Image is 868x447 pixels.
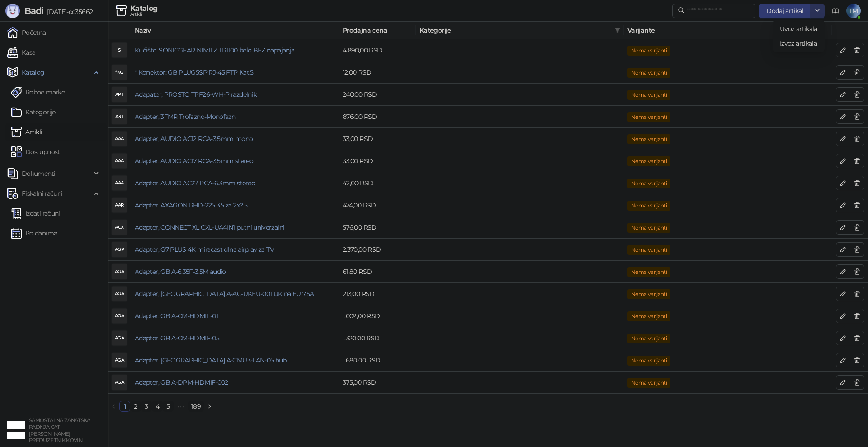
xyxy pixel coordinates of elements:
[131,61,339,84] td: * Konektor; GB PLUG5SP RJ-45 FTP Kat.5
[627,378,670,388] span: Nema varijanti
[152,401,162,411] a: 4
[627,267,670,277] span: Nema varijanti
[204,401,215,412] li: Sledeća strana
[174,401,188,412] span: •••
[135,135,253,143] a: Adapter, AUDIO AC12 RCA-3.5mm mono
[112,242,127,257] div: AGP
[152,401,163,412] li: 4
[131,22,339,39] th: Naziv
[112,375,127,390] div: AGA
[131,194,339,216] td: Adapter, AXAGON RHD-225 3.5 za 2x2.5
[188,401,204,412] li: 189
[108,401,119,412] li: Prethodna strana
[131,216,339,239] td: Adapter, CONNECT XL CXL-UA4IN1 putni univerzalni
[111,404,117,409] span: left
[627,334,670,343] span: Nema varijanti
[339,106,416,128] td: 876,00 RSD
[174,401,188,412] li: Sledećih 5 Strana
[780,25,817,33] span: Uvoz artikala
[339,283,416,305] td: 213,00 RSD
[339,22,416,39] th: Prodajna cena
[112,154,127,168] div: AAA
[11,103,56,121] a: Kategorije
[141,401,152,412] li: 3
[112,176,127,190] div: AAA
[131,283,339,305] td: Adapter, GB A-AC-UKEU-001 UK na EU 7.5A
[135,179,255,187] a: Adapter, AUDIO AC27 RCA-6.3mm stereo
[339,372,416,394] td: 375,00 RSD
[339,305,416,327] td: 1.002,00 RSD
[627,311,670,321] span: Nema varijanti
[131,84,339,106] td: Adapater, PROSTO TPF26-WH-P razdelnik
[112,309,127,323] div: AGA
[627,289,670,299] span: Nema varijanti
[627,356,670,366] span: Nema varijanti
[339,150,416,172] td: 33,00 RSD
[828,4,843,18] a: Dokumentacija
[135,46,294,54] a: Kućište, SONICGEAR NIMITZ TR1100 belo BEZ napajanja
[112,198,127,212] div: AAR
[24,5,43,16] span: Badi
[131,372,339,394] td: Adapter, GB A-DPM-HDMIF-002
[130,5,158,12] div: Katalog
[420,25,611,35] span: Kategorije
[130,12,158,17] div: Artikli
[135,290,314,298] a: Adapter, [GEOGRAPHIC_DATA] A-AC-UKEU-001 UK na EU 7.5A
[339,172,416,194] td: 42,00 RSD
[204,401,215,412] button: right
[131,349,339,372] td: Adapter, GB A-CMU3-LAN-05 hub
[627,112,670,122] span: Nema varijanti
[339,39,416,61] td: 4.890,00 RSD
[142,401,151,411] a: 3
[627,90,670,100] span: Nema varijanti
[112,132,127,146] div: AAA
[613,24,622,37] span: filter
[131,239,339,261] td: Adapter, G7 PLUS 4K miracast dlna airplay za TV
[135,223,284,231] a: Adapter, CONNECT XL CXL-UA4IN1 putni univerzalni
[11,127,22,137] img: Artikli
[339,61,416,84] td: 12,00 RSD
[627,46,670,56] span: Nema varijanti
[135,268,226,276] a: Adapter, GB A-6.35F-3.5M audio
[112,287,127,301] div: AGA
[7,43,35,61] a: Kasa
[11,123,42,141] a: ArtikliArtikli
[615,28,620,33] span: filter
[22,165,55,183] span: Dokumenti
[135,312,218,320] a: Adapter, GB A-CM-HDMIF-01
[131,106,339,128] td: Adapter, 3FMR Trofazno-Monofazni
[112,331,127,345] div: AGA
[7,421,25,439] img: 64x64-companyLogo-ae27db6e-dfce-48a1-b68e-83471bd1bffd.png
[339,216,416,239] td: 576,00 RSD
[112,220,127,235] div: ACX
[627,223,670,233] span: Nema varijanti
[22,63,45,81] span: Katalog
[112,87,127,102] div: APT
[112,109,127,124] div: A3T
[135,68,254,76] a: * Konektor; GB PLUG5SP RJ-45 FTP Kat.5
[766,7,803,15] span: Dodaj artikal
[339,84,416,106] td: 240,00 RSD
[43,8,93,16] span: [DATE]-cc35662
[627,156,670,166] span: Nema varijanti
[130,401,141,412] li: 2
[131,305,339,327] td: Adapter, GB A-CM-HDMIF-01
[29,417,90,443] small: SAMOSTALNA ZANATSKA RADNJA CAT [PERSON_NAME] PREDUZETNIK KOVIN
[846,4,861,18] span: TM
[112,264,127,279] div: AGA
[131,128,339,150] td: Adapter, AUDIO AC12 RCA-3.5mm mono
[131,39,339,61] td: Kućište, SONICGEAR NIMITZ TR1100 belo BEZ napajanja
[131,150,339,172] td: Adapter, AUDIO AC17 RCA-3.5mm stereo
[135,334,219,342] a: Adapter, GB A-CM-HDMIF-05
[627,201,670,211] span: Nema varijanti
[163,401,174,412] li: 5
[112,43,127,57] div: S
[7,24,46,42] a: Početna
[163,401,173,411] a: 5
[131,401,141,411] a: 2
[207,404,212,409] span: right
[339,327,416,349] td: 1.320,00 RSD
[135,90,256,99] a: Adapater, PROSTO TPF26-WH-P razdelnik
[135,157,253,165] a: Adapter, AUDIO AC17 RCA-3.5mm stereo
[135,245,274,254] a: Adapter, G7 PLUS 4K miracast dlna airplay za TV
